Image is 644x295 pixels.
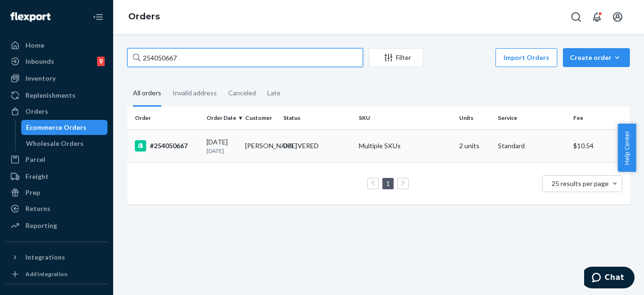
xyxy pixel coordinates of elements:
[25,91,75,100] div: Replenishments
[25,74,56,83] div: Inventory
[206,137,238,155] div: [DATE]
[587,8,606,26] button: Open notifications
[6,71,107,86] a: Inventory
[6,38,107,53] a: Home
[455,129,494,162] td: 2 units
[25,155,45,164] div: Parcel
[228,81,256,105] div: Canceled
[570,129,630,162] td: $10.54
[97,57,105,66] div: 9
[608,8,627,26] button: Open account menu
[25,107,48,116] div: Orders
[355,129,455,162] td: Multiple SKUs
[25,253,65,262] div: Integrations
[563,48,630,67] button: Create order
[121,3,167,31] ol: breadcrumbs
[6,218,107,233] a: Reporting
[6,250,107,265] button: Integrations
[6,104,107,119] a: Orders
[384,179,392,187] a: Page 1 is your current page
[203,107,241,129] th: Order Date
[6,201,107,216] a: Returns
[25,188,40,197] div: Prep
[618,124,636,172] button: Help Center
[267,81,281,105] div: Late
[25,57,54,66] div: Inbounds
[127,107,203,129] th: Order
[6,152,107,167] a: Parcel
[552,179,609,187] span: 25 results per page
[369,53,423,62] div: Filter
[133,81,161,107] div: All orders
[498,141,566,151] p: Standard
[21,136,108,151] a: Wholesale Orders
[25,204,50,213] div: Returns
[10,12,50,22] img: Flexport logo
[455,107,494,129] th: Units
[89,8,107,26] button: Close Navigation
[26,139,83,148] div: Wholesale Orders
[25,172,49,181] div: Freight
[6,88,107,103] a: Replenishments
[369,48,423,67] button: Filter
[25,41,44,50] div: Home
[241,129,280,162] td: [PERSON_NAME]
[25,221,57,230] div: Reporting
[570,107,630,129] th: Fee
[206,147,238,155] p: [DATE]
[245,114,276,122] div: Customer
[495,48,557,67] button: Import Orders
[280,107,355,129] th: Status
[584,267,635,290] iframe: Opens a widget where you can chat to one of our agents
[494,107,570,129] th: Service
[6,269,107,280] a: Add Integration
[6,169,107,184] a: Freight
[173,81,217,105] div: Invalid address
[6,54,107,69] a: Inbounds9
[128,11,160,22] a: Orders
[6,185,107,200] a: Prep
[25,270,67,278] div: Add Integration
[567,8,586,26] button: Open Search Box
[283,141,319,151] div: DELIVERED
[570,53,623,62] div: Create order
[127,48,363,67] input: Search orders
[26,123,86,132] div: Ecommerce Orders
[21,120,108,135] a: Ecommerce Orders
[355,107,455,129] th: SKU
[135,140,199,152] div: #254050667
